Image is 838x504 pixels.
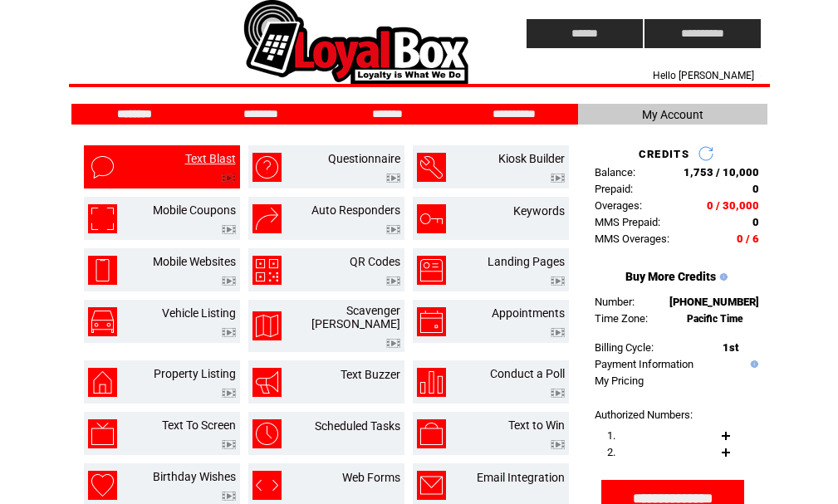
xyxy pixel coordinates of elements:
img: video.png [222,174,236,183]
img: video.png [386,225,400,234]
img: help.gif [747,360,758,368]
span: 1st [723,341,738,354]
a: Text To Screen [162,418,236,432]
a: Text to Win [508,418,565,432]
img: auto-responders.png [252,204,282,233]
img: video.png [551,328,565,337]
span: Overages: [595,199,642,212]
img: web-forms.png [252,471,282,500]
img: kiosk-builder.png [417,153,446,182]
a: Property Listing [154,367,236,380]
a: Payment Information [595,358,693,370]
span: 0 [752,216,759,228]
span: Number: [595,296,635,308]
img: video.png [551,389,565,398]
a: Scavenger [PERSON_NAME] [311,304,400,330]
img: video.png [222,328,236,337]
img: conduct-a-poll.png [417,368,446,397]
a: Keywords [513,204,565,218]
span: Prepaid: [595,183,633,195]
img: video.png [222,389,236,398]
span: Billing Cycle: [595,341,654,354]
span: 1. [607,429,615,442]
img: video.png [551,174,565,183]
img: text-to-win.png [417,419,446,448]
a: Scheduled Tasks [315,419,400,433]
span: Pacific Time [687,313,743,325]
span: 2. [607,446,615,458]
a: My Pricing [595,374,644,387]
img: text-blast.png [88,153,117,182]
span: Authorized Numbers: [595,409,693,421]
img: video.png [551,276,565,286]
span: 0 / 6 [737,232,759,245]
img: video.png [386,276,400,286]
img: landing-pages.png [417,256,446,285]
span: Time Zone: [595,312,648,325]
img: text-to-screen.png [88,419,117,448]
img: scheduled-tasks.png [252,419,282,448]
span: 1,753 / 10,000 [684,166,759,179]
a: Text Buzzer [341,368,400,381]
img: property-listing.png [88,368,117,397]
img: video.png [386,174,400,183]
img: scavenger-hunt.png [252,311,282,340]
a: Auto Responders [311,203,400,217]
a: Email Integration [477,471,565,484]
img: video.png [386,339,400,348]
img: video.png [551,440,565,449]
img: help.gif [716,273,728,281]
span: 0 / 30,000 [707,199,759,212]
img: keywords.png [417,204,446,233]
span: 0 [752,183,759,195]
img: mobile-websites.png [88,256,117,285]
img: text-buzzer.png [252,368,282,397]
img: vehicle-listing.png [88,307,117,336]
a: Questionnaire [328,152,400,165]
a: Conduct a Poll [490,367,565,380]
span: MMS Overages: [595,232,669,245]
a: Vehicle Listing [162,306,236,320]
span: CREDITS [639,148,689,160]
a: Buy More Credits [625,270,716,283]
span: [PHONE_NUMBER] [669,296,759,308]
a: Birthday Wishes [153,470,236,483]
span: Hello [PERSON_NAME] [653,70,754,81]
a: Appointments [492,306,565,320]
a: Web Forms [342,471,400,484]
a: Landing Pages [488,255,565,268]
img: video.png [222,225,236,234]
span: My Account [642,108,703,121]
img: questionnaire.png [252,153,282,182]
a: QR Codes [350,255,400,268]
a: Mobile Websites [153,255,236,268]
span: Balance: [595,166,635,179]
span: MMS Prepaid: [595,216,660,228]
a: Text Blast [185,152,236,165]
img: email-integration.png [417,471,446,500]
img: mobile-coupons.png [88,204,117,233]
img: qr-codes.png [252,256,282,285]
a: Mobile Coupons [153,203,236,217]
img: appointments.png [417,307,446,336]
img: video.png [222,276,236,286]
img: video.png [222,492,236,501]
img: birthday-wishes.png [88,471,117,500]
a: Kiosk Builder [498,152,565,165]
img: video.png [222,440,236,449]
